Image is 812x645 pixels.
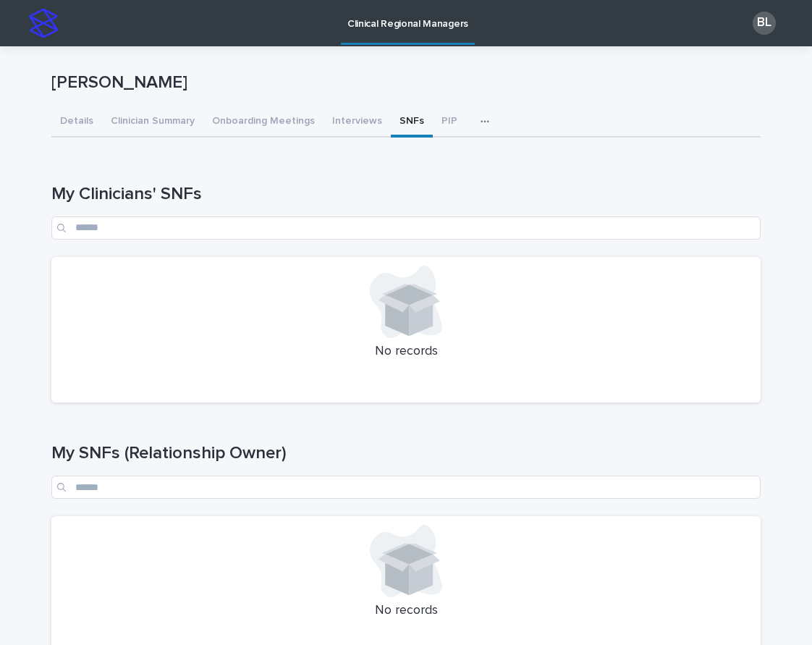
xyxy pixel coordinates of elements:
[391,107,433,138] button: SNFs
[102,107,203,138] button: Clinician Summary
[51,443,761,464] h1: My SNFs (Relationship Owner)
[51,72,755,93] p: [PERSON_NAME]
[433,107,466,138] button: PIP
[203,107,323,138] button: Onboarding Meetings
[51,476,761,499] input: Search
[51,184,761,205] h1: My Clinicians' SNFs
[753,12,776,35] div: BL
[29,9,58,38] img: stacker-logo-s-only.png
[323,107,391,138] button: Interviews
[51,216,761,240] input: Search
[51,107,102,138] button: Details
[60,344,752,360] p: No records
[60,603,752,619] p: No records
